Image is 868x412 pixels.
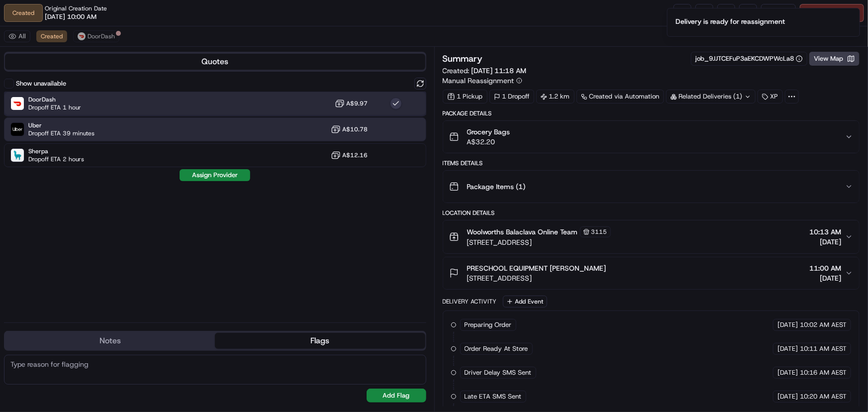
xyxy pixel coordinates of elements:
[467,127,510,137] span: Grocery Bags
[443,257,860,289] button: PRESCHOOL EQUIPMENT [PERSON_NAME][STREET_ADDRESS]11:00 AM[DATE]
[675,16,785,26] div: Delivery is ready for reassignment
[809,273,841,283] span: [DATE]
[343,151,368,159] span: A$12.16
[26,64,164,75] input: Clear
[443,66,527,76] span: Created:
[11,149,24,162] img: Sherpa
[467,137,510,147] span: A$32.20
[467,237,611,247] span: [STREET_ADDRESS]
[809,52,860,66] button: View Map
[11,123,24,136] img: Uber
[215,333,425,349] button: Flags
[666,90,756,103] div: Related Deliveries (1)
[88,32,115,40] span: DoorDash
[331,150,368,160] button: A$12.16
[10,40,181,56] p: Welcome 👋
[443,298,497,306] div: Delivery Activity
[465,368,532,377] span: Driver Delay SMS Sent
[367,389,426,403] button: Add Flag
[335,99,368,108] button: A$9.97
[16,79,66,88] label: Show unavailable
[343,125,368,133] span: A$10.78
[777,392,798,401] span: [DATE]
[800,368,847,377] span: 10:16 AM AEST
[6,140,80,158] a: 📗Knowledge Base
[443,209,860,217] div: Location Details
[465,392,522,401] span: Late ETA SMS Sent
[800,392,847,401] span: 10:20 AM AEST
[777,368,798,377] span: [DATE]
[84,145,92,153] div: 💻
[467,273,606,283] span: [STREET_ADDRESS]
[443,109,860,117] div: Package Details
[443,90,487,103] div: 1 Pickup
[45,12,96,21] span: [DATE] 10:00 AM
[10,145,18,153] div: 📗
[472,66,527,75] span: [DATE] 11:18 AM
[34,105,126,113] div: We're available if you need us!
[11,97,24,110] img: DoorDash
[443,121,860,153] button: Grocery BagsA$32.20
[4,30,30,42] button: All
[465,320,512,329] span: Preparing Order
[20,144,76,154] span: Knowledge Base
[777,344,798,353] span: [DATE]
[28,147,84,155] span: Sherpa
[443,54,483,63] h3: Summary
[809,263,841,273] span: 11:00 AM
[41,32,63,40] span: Created
[34,95,163,105] div: Start new chat
[443,220,860,253] button: Woolworths Balaclava Online Team3115[STREET_ADDRESS]10:13 AM[DATE]
[467,227,578,237] span: Woolworths Balaclava Online Team
[36,30,67,42] button: Created
[777,320,798,329] span: [DATE]
[577,90,664,103] a: Created via Automation
[467,182,526,192] span: Package Items ( 1 )
[443,76,522,86] button: Manual Reassignment
[45,4,107,12] span: Original Creation Date
[331,124,368,134] button: A$10.78
[28,103,81,111] span: Dropoff ETA 1 hour
[10,10,30,30] img: Nash
[489,90,534,103] div: 1 Dropoff
[809,227,841,237] span: 10:13 AM
[5,54,425,70] button: Quotes
[695,54,803,63] button: job_9JJTCEFuP3aEKCDWPWcLa8
[28,96,81,103] span: DoorDash
[73,30,119,42] button: DoorDash
[347,100,368,107] span: A$9.97
[800,344,847,353] span: 10:11 AM AEST
[99,169,120,176] span: Pylon
[467,263,606,273] span: PRESCHOOL EQUIPMENT [PERSON_NAME]
[465,344,528,353] span: Order Ready At Store
[5,333,215,349] button: Notes
[10,95,28,113] img: 1736555255976-a54dd68f-1ca7-489b-9aae-adbdc363a1c4
[94,144,160,154] span: API Documentation
[28,121,95,129] span: Uber
[443,76,514,86] span: Manual Reassignment
[78,32,86,40] img: doordash_logo_v2.png
[70,168,120,176] a: Powered byPylon
[443,159,860,167] div: Items Details
[169,98,181,110] button: Start new chat
[536,90,575,103] div: 1.2 km
[28,129,95,137] span: Dropoff ETA 39 minutes
[80,140,164,158] a: 💻API Documentation
[180,169,250,181] button: Assign Provider
[28,155,84,163] span: Dropoff ETA 2 hours
[591,228,607,236] span: 3115
[443,171,860,203] button: Package Items (1)
[800,320,847,329] span: 10:02 AM AEST
[809,237,841,247] span: [DATE]
[503,296,547,308] button: Add Event
[758,90,783,103] div: XP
